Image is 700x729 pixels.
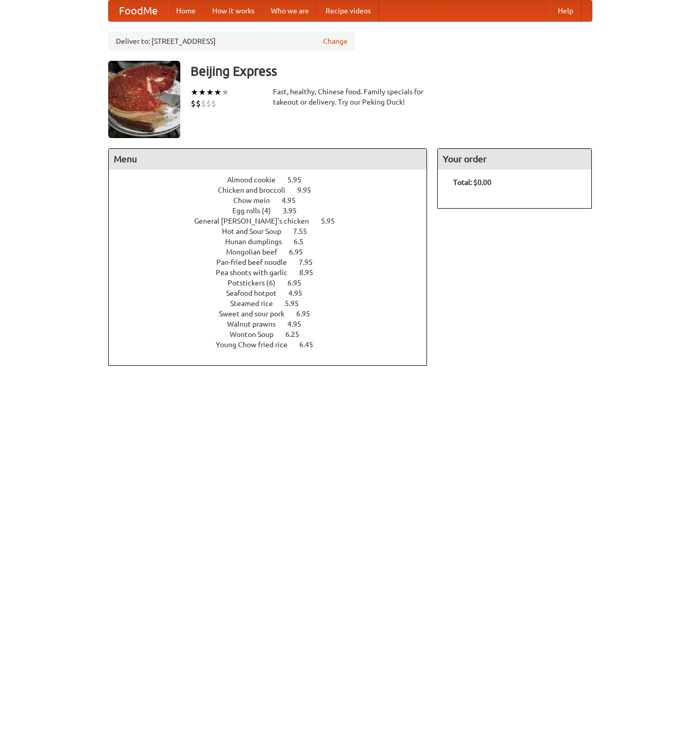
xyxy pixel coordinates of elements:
li: ★ [198,87,206,98]
span: 6.25 [285,330,310,338]
span: Pea shoots with garlic [216,268,298,277]
img: angular.jpg [108,61,180,138]
h4: Menu [109,149,427,169]
li: ★ [206,87,214,98]
span: 5.95 [285,299,309,308]
a: Help [550,1,582,21]
span: General [PERSON_NAME]'s chicken [194,217,319,225]
li: ★ [214,87,221,98]
b: Total: $0.00 [453,178,491,187]
a: Almond cookie 5.95 [227,176,320,184]
a: Change [323,36,348,46]
a: Chicken and broccoli 9.95 [218,186,330,194]
a: Wonton Soup 6.25 [230,330,318,338]
div: Fast, healthy, Chinese food. Family specials for takeout or delivery. Try our Peking Duck! [273,87,428,107]
span: 6.95 [289,248,313,256]
span: 5.95 [321,217,345,225]
a: Who we are [263,1,317,21]
span: Mongolian beef [226,248,287,256]
span: Egg rolls (4) [232,207,281,215]
span: Chow mein [233,196,280,205]
span: 8.95 [299,268,323,277]
a: Steamed rice 5.95 [230,299,318,308]
a: Chow mein 4.95 [233,196,315,205]
a: General [PERSON_NAME]'s chicken 5.95 [194,217,354,225]
span: 4.95 [282,196,306,205]
li: $ [191,98,196,109]
span: Sweet and sour pork [219,310,295,318]
span: Steamed rice [230,299,283,308]
span: 4.95 [287,320,312,328]
span: Wonton Soup [230,330,284,338]
li: ★ [191,87,198,98]
a: FoodMe [109,1,168,21]
span: Chicken and broccoli [218,186,296,194]
span: 5.95 [287,176,312,184]
a: Mongolian beef 6.95 [226,248,322,256]
span: 3.95 [283,207,307,215]
span: Potstickers (6) [228,279,286,287]
h4: Your order [438,149,591,169]
div: Deliver to: [STREET_ADDRESS] [108,32,355,50]
a: Walnut prawns 4.95 [227,320,320,328]
span: 7.95 [299,258,323,266]
span: 9.95 [297,186,321,194]
span: Hunan dumplings [225,238,292,246]
span: Hot and Sour Soup [222,227,292,235]
span: 4.95 [288,289,313,297]
span: Almond cookie [227,176,286,184]
a: Potstickers (6) 6.95 [228,279,320,287]
li: ★ [221,87,229,98]
li: $ [201,98,206,109]
a: Sweet and sour pork 6.95 [219,310,329,318]
h3: Beijing Express [191,61,592,81]
span: 6.5 [294,238,314,246]
li: $ [211,98,216,109]
a: Hot and Sour Soup 7.55 [222,227,326,235]
li: $ [206,98,211,109]
span: 6.95 [287,279,312,287]
li: $ [196,98,201,109]
span: 7.55 [293,227,317,235]
a: Pea shoots with garlic 8.95 [216,268,332,277]
span: Walnut prawns [227,320,286,328]
a: Home [168,1,204,21]
a: Recipe videos [317,1,379,21]
span: Young Chow fried rice [216,341,298,349]
a: Pan-fried beef noodle 7.95 [216,258,332,266]
a: Seafood hotpot 4.95 [226,289,321,297]
a: Hunan dumplings 6.5 [225,238,322,246]
span: 6.95 [296,310,320,318]
a: Young Chow fried rice 6.45 [216,341,332,349]
span: Pan-fried beef noodle [216,258,297,266]
span: 6.45 [299,341,323,349]
span: Seafood hotpot [226,289,287,297]
a: Egg rolls (4) 3.95 [232,207,316,215]
a: How it works [204,1,263,21]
